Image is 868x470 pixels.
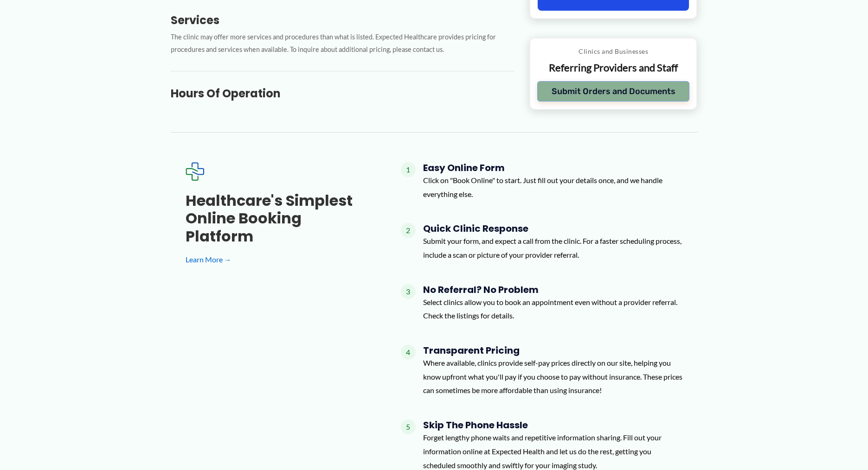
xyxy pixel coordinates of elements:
p: Referring Providers and Staff [537,61,690,75]
p: Click on "Book Online" to start. Just fill out your details once, and we handle everything else. [423,173,683,201]
p: Select clinics allow you to book an appointment even without a provider referral. Check the listi... [423,295,683,323]
span: 1 [401,162,416,177]
h4: Transparent Pricing [423,345,683,356]
h4: Quick Clinic Response [423,223,683,234]
span: 3 [401,284,416,299]
span: 4 [401,345,416,360]
span: 5 [401,419,416,434]
span: 2 [401,223,416,238]
button: Submit Orders and Documents [537,81,690,102]
img: Expected Healthcare Logo [186,162,204,181]
h4: No Referral? No Problem [423,284,683,295]
h3: Hours of Operation [171,86,514,101]
a: Learn More → [186,253,371,267]
h4: Skip the Phone Hassle [423,419,683,431]
p: Where available, clinics provide self-pay prices directly on our site, helping you know upfront w... [423,356,683,397]
p: Clinics and Businesses [537,45,690,57]
h3: Services [171,13,514,27]
p: Submit your form, and expect a call from the clinic. For a faster scheduling process, include a s... [423,234,683,261]
p: The clinic may offer more services and procedures than what is listed. Expected Healthcare provid... [171,31,514,56]
h3: Healthcare's simplest online booking platform [186,192,371,245]
h4: Easy Online Form [423,162,683,173]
